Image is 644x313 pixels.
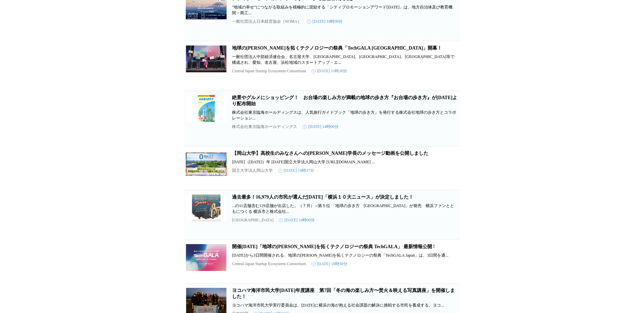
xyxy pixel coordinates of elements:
a: 過去最多！16,979人の市民が選んだ[DATE]「横浜１０大ニュース」が決定しました！ [232,195,413,200]
time: [DATE] 14時37分 [278,168,314,173]
p: Central Japan Startup Ecosystem Consortium [232,69,306,74]
img: 開催2か月前「地球の未来を拓くテクノロジーの祭典 TechGALA」 最新情報公開 ! [186,244,227,271]
img: 【岡山大学】高校生のみなさんへの那須保友学長のメッセージ動画を公開しました [186,150,227,178]
p: Central Japan Startup Ecosystem Consortium [232,261,306,266]
time: [DATE] 11時30分 [311,68,347,74]
p: 株式会社東京臨海ホールディングス [232,124,297,130]
p: 一般社団法人日本経営協会（NOMA） [232,19,302,24]
p: [DATE]から3日間開催される、地球の[PERSON_NAME]を拓くテクノロジーの祭典「TechGALA Japan」は、3日間を通... [232,253,458,258]
a: 開催[DATE]「地球の[PERSON_NAME]を拓くテクノロジーの祭典 TechGALA」 最新情報公開 ! [232,244,435,249]
time: [DATE] 14時00分 [303,124,339,130]
time: [DATE] 10時30分 [311,261,347,267]
a: 地球の[PERSON_NAME]を拓くテクノロジーの祭典「TechGALA [GEOGRAPHIC_DATA]」開幕！ [232,45,442,51]
a: ヨコハマ海洋市民大学[DATE]年度講座 第7回「冬の海の楽しみ方〜焚火＆映える写真講座」を開催しました！ [232,288,455,299]
p: 国立大学法人岡山大学 [232,168,273,173]
p: ...の11店舗含む129店舗が出店した。（７月） ○第５位 「地球の歩き方 [GEOGRAPHIC_DATA]」が発売 横浜ファンとともにつくる 横浜市と株式会社... [232,203,458,215]
time: [DATE] 14時00分 [279,217,315,223]
p: ヨコハマ海洋市民大学実行委員会は、[DATE]に横浜の海が抱える社会課題の解決に挑戦する市民を養成する、ヨコ... [232,302,458,308]
img: 過去最多！16,979人の市民が選んだ2024年「横浜１０大ニュース」が決定しました！ [186,194,227,221]
a: 絶景やグルメにショッピング！ お台場の楽しみ方が満載の地球の歩き方『お台場の歩き方』が[DATE]より配布開始 [232,95,457,106]
img: 地球の未来を拓くテクノロジーの祭典「TechGALA Japan」開幕！ [186,45,227,72]
p: ”地域の幸せ”につながる取組みを積極的に奨励する「シティプロモーションアワード[DATE]」は、地方自治体及び教育機関・商工... [232,4,458,16]
img: 絶景やグルメにショッピング！ お台場の楽しみ方が満載の地球の歩き方『お台場の歩き方』が2025年1月より配布開始 [186,95,227,122]
p: [DATE]（[DATE]）年 [DATE]国立大学法人岡山大学 [URL][DOMAIN_NAME] ... [232,159,458,165]
p: 一般社団法人中部経済連合会、名古屋大学、[GEOGRAPHIC_DATA]、[GEOGRAPHIC_DATA]、[GEOGRAPHIC_DATA]等で構成され、愛知、名古屋、浜松地域のスタートア... [232,54,458,66]
time: [DATE] 18時00分 [307,19,343,24]
p: [GEOGRAPHIC_DATA] [232,218,273,223]
a: 【岡山大学】高校生のみなさんへの[PERSON_NAME]学長のメッセージ動画を公開しました [232,151,428,156]
p: 株式会社東京臨海ホールディングスは、人気旅行ガイドブック「地球の歩き方」を発行する株式会社地球の歩き方とコラボレーション... [232,110,458,121]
